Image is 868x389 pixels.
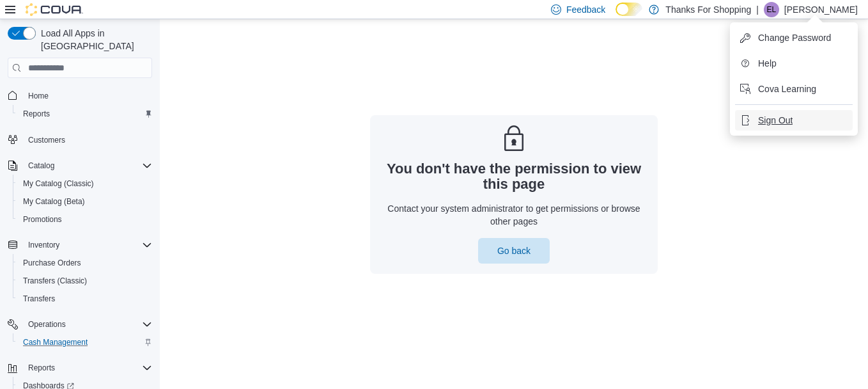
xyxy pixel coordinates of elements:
[23,158,59,173] button: Catalog
[13,210,157,228] button: Promotions
[3,131,157,149] button: Customers
[13,272,157,290] button: Transfers (Classic)
[23,294,55,304] span: Transfers
[28,161,54,171] span: Catalog
[18,255,152,271] span: Purchase Orders
[18,291,60,306] a: Transfers
[23,158,152,173] span: Catalog
[18,212,67,227] a: Promotions
[380,202,647,228] p: Contact your system administrator to get permissions or browse other pages
[18,212,152,227] span: Promotions
[497,244,531,257] span: Go back
[23,88,54,104] a: Home
[23,214,62,225] span: Promotions
[13,105,157,123] button: Reports
[28,135,65,145] span: Customers
[18,255,86,271] a: Purchase Orders
[767,2,777,17] span: EL
[18,176,99,191] a: My Catalog (Classic)
[23,276,87,286] span: Transfers (Classic)
[18,106,55,122] a: Reports
[756,2,759,17] p: |
[23,196,85,207] span: My Catalog (Beta)
[13,333,157,351] button: Cash Management
[735,28,853,48] button: Change Password
[23,132,70,148] a: Customers
[18,194,90,209] a: My Catalog (Beta)
[28,363,55,373] span: Reports
[18,335,152,350] span: Cash Management
[3,157,157,175] button: Catalog
[23,87,152,103] span: Home
[18,273,152,289] span: Transfers (Classic)
[23,132,152,148] span: Customers
[3,315,157,333] button: Operations
[13,254,157,272] button: Purchase Orders
[18,106,152,122] span: Reports
[23,109,50,119] span: Reports
[3,236,157,254] button: Inventory
[23,337,88,347] span: Cash Management
[23,360,152,376] span: Reports
[380,161,647,192] h3: You don't have the permission to view this page
[23,258,81,268] span: Purchase Orders
[18,291,152,306] span: Transfers
[28,91,49,101] span: Home
[13,290,157,308] button: Transfers
[764,2,779,17] div: Emily Loshack
[23,360,60,376] button: Reports
[3,359,157,377] button: Reports
[13,193,157,210] button: My Catalog (Beta)
[23,237,152,253] span: Inventory
[36,27,152,52] span: Load All Apps in [GEOGRAPHIC_DATA]
[784,2,858,17] p: [PERSON_NAME]
[758,57,777,70] span: Help
[23,317,71,332] button: Operations
[28,240,59,250] span: Inventory
[758,83,816,95] span: Cova Learning
[18,335,93,350] a: Cash Management
[616,3,642,16] input: Dark Mode
[665,2,751,17] p: Thanks For Shopping
[13,175,157,193] button: My Catalog (Classic)
[18,194,152,209] span: My Catalog (Beta)
[735,53,853,74] button: Help
[23,317,152,332] span: Operations
[3,86,157,104] button: Home
[758,31,831,44] span: Change Password
[18,273,92,289] a: Transfers (Classic)
[26,3,83,16] img: Cova
[758,114,793,127] span: Sign Out
[566,3,605,16] span: Feedback
[735,79,853,99] button: Cova Learning
[28,319,66,329] span: Operations
[478,238,550,264] button: Go back
[735,110,853,131] button: Sign Out
[23,179,94,189] span: My Catalog (Classic)
[18,176,152,191] span: My Catalog (Classic)
[23,237,65,253] button: Inventory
